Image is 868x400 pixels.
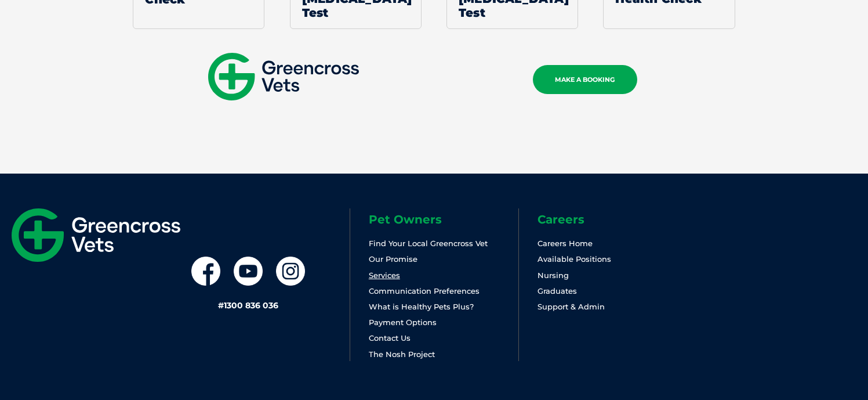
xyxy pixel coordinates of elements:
a: Find Your Local Greencross Vet [369,239,488,248]
a: Nursing [537,271,569,280]
a: Contact Us [369,333,411,343]
a: The Nosh Project [369,349,435,359]
img: gxv-logo-mobile.svg [208,53,359,100]
a: Communication Preferences [369,286,480,296]
h6: Pet Owners [369,214,518,225]
a: #1300 836 036 [218,300,278,311]
a: Careers Home [537,239,593,248]
a: Payment Options [369,318,437,327]
span: # [218,300,224,311]
a: MAKE A BOOKING [533,65,637,94]
a: Graduates [537,286,577,296]
a: Support & Admin [537,302,605,311]
a: Available Positions [537,254,611,264]
a: Our Promise [369,254,417,264]
h6: Careers [537,214,687,225]
a: What is Healthy Pets Plus? [369,302,474,311]
a: Services [369,271,400,280]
